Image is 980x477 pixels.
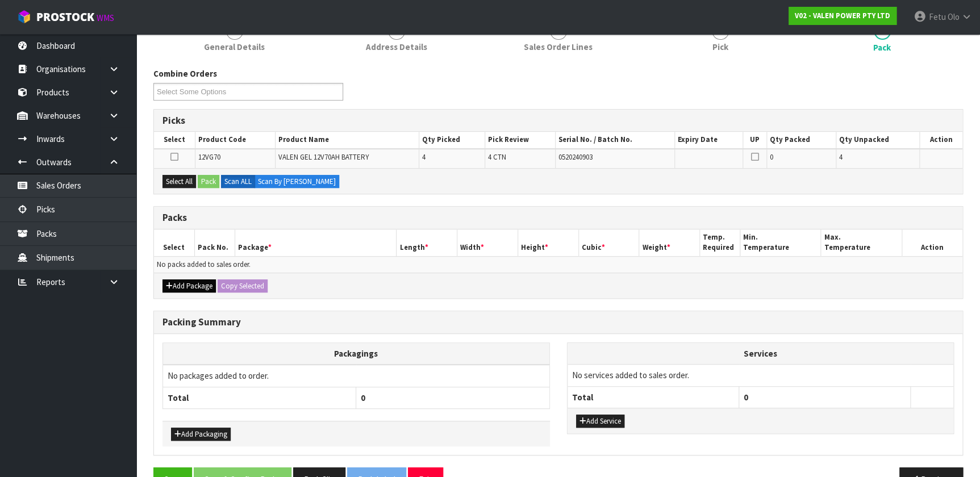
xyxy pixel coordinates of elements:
[154,229,194,256] th: Select
[568,386,739,408] th: Total
[902,229,962,256] th: Action
[397,229,457,256] th: Length
[276,132,419,148] th: Product Name
[568,365,954,386] td: No services added to sales order.
[766,132,836,148] th: Qty Packed
[419,132,485,148] th: Qty Picked
[555,132,674,148] th: Serial No. / Batch No.
[928,11,945,22] span: Fetu
[920,132,962,148] th: Action
[361,392,365,403] span: 0
[873,41,891,53] span: Pack
[366,41,427,53] span: Address Details
[789,7,896,25] a: V02 - VALEN POWER PTY LTD
[947,11,959,22] span: Olo
[163,343,550,365] th: Packagings
[674,132,743,148] th: Expiry Date
[154,132,195,148] th: Select
[153,68,217,79] label: Combine Orders
[154,256,962,273] td: No packs added to sales order.
[457,229,518,256] th: Width
[558,152,593,162] span: 0520240903
[235,229,397,256] th: Package
[518,229,578,256] th: Height
[839,152,843,162] span: 4
[422,152,426,162] span: 4
[524,41,593,53] span: Sales Order Lines
[485,132,556,148] th: Pick Review
[770,152,773,162] span: 0
[162,115,954,126] h3: Picks
[255,175,339,189] label: Scan By [PERSON_NAME]
[97,12,114,23] small: WMS
[162,212,954,223] h3: Packs
[278,152,369,162] span: VALEN GEL 12V70AH BATTERY
[163,387,356,408] th: Total
[576,415,624,428] button: Add Service
[712,41,728,53] span: Pick
[699,229,740,256] th: Temp. Required
[171,428,231,441] button: Add Packaging
[162,175,196,189] button: Select All
[162,317,954,328] h3: Packing Summary
[488,152,506,162] span: 4 CTN
[195,132,275,148] th: Product Code
[795,11,890,20] strong: V02 - VALEN POWER PTY LTD
[218,279,268,293] button: Copy Selected
[194,229,235,256] th: Pack No.
[578,229,639,256] th: Cubic
[744,392,748,403] span: 0
[198,175,219,189] button: Pack
[17,10,31,24] img: cube-alt.png
[198,152,220,162] span: 12VG70
[740,229,821,256] th: Min. Temperature
[162,279,216,293] button: Add Package
[163,365,550,387] td: No packages added to order.
[743,132,767,148] th: UP
[639,229,700,256] th: Weight
[221,175,255,189] label: Scan ALL
[836,132,919,148] th: Qty Unpacked
[568,343,954,365] th: Services
[36,10,94,24] span: ProStock
[821,229,902,256] th: Max. Temperature
[204,41,265,53] span: General Details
